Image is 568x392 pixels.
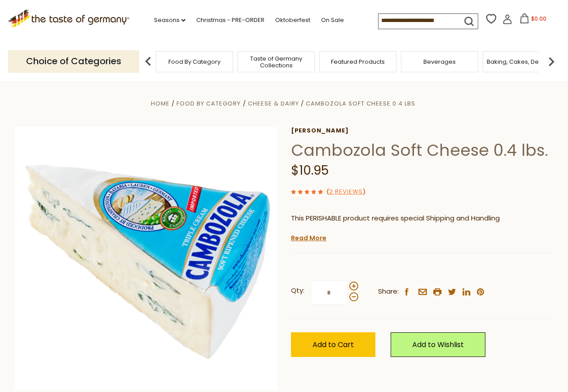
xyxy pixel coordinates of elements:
[542,53,560,70] img: next arrow
[139,53,157,70] img: previous arrow
[240,55,312,69] a: Taste of Germany Collections
[291,127,554,134] a: [PERSON_NAME]
[331,58,385,65] a: Featured Products
[311,280,348,305] input: Qty:
[275,15,310,25] a: Oktoberfest
[151,99,170,108] a: Home
[299,231,554,242] li: We will ship this product in heat-protective packaging and ice.
[15,127,277,390] img: Cambozola Soft Cheese 0.4 lbs.
[306,99,417,108] a: Cambozola Soft Cheese 0.4 lbs.
[321,15,344,25] a: On Sale
[8,50,139,72] p: Choice of Categories
[378,286,399,297] span: Share:
[291,285,304,296] strong: Qty:
[329,187,363,197] a: 2 Reviews
[531,15,546,22] span: $0.00
[326,187,365,196] span: ( )
[291,140,554,160] h1: Cambozola Soft Cheese 0.4 lbs.
[176,99,241,108] a: Food By Category
[487,58,556,65] a: Baking, Cakes, Desserts
[291,233,326,242] a: Read More
[154,15,185,25] a: Seasons
[168,58,220,65] a: Food By Category
[291,162,329,179] span: $10.95
[391,332,485,357] a: Add to Wishlist
[291,332,375,357] button: Add to Cart
[423,58,456,65] a: Beverages
[291,213,554,224] p: This PERISHABLE product requires special Shipping and Handling
[514,13,552,27] button: $0.00
[248,99,299,108] a: Cheese & Dairy
[313,339,354,350] span: Add to Cart
[196,15,264,25] a: Christmas - PRE-ORDER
